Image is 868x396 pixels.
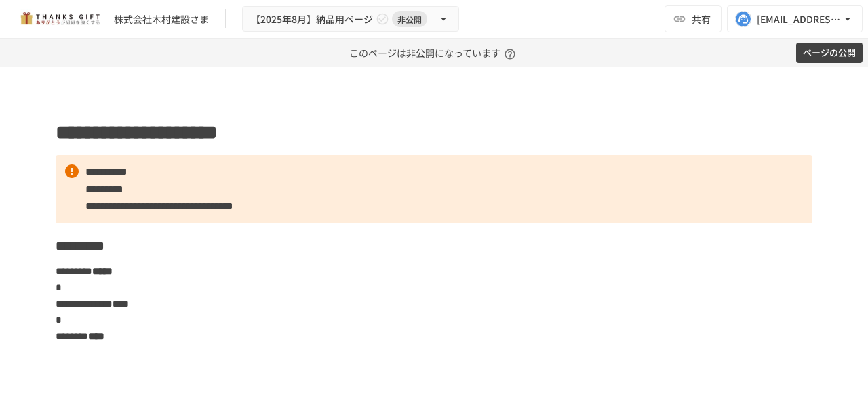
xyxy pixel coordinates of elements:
button: [EMAIL_ADDRESS][DOMAIN_NAME] [727,5,863,32]
div: 株式会社木村建設さま [114,12,209,26]
p: このページは非公開になっています [349,39,519,67]
span: 共有 [692,12,711,26]
button: ページの公開 [796,43,863,64]
button: 【2025年8月】納品用ページ非公開 [242,6,459,32]
img: mMP1OxWUAhQbsRWCurg7vIHe5HqDpP7qZo7fRoNLXQh [16,8,103,30]
div: [EMAIL_ADDRESS][DOMAIN_NAME] [757,11,841,28]
button: 共有 [665,5,722,32]
span: 【2025年8月】納品用ページ [251,11,373,28]
span: 非公開 [392,12,427,26]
